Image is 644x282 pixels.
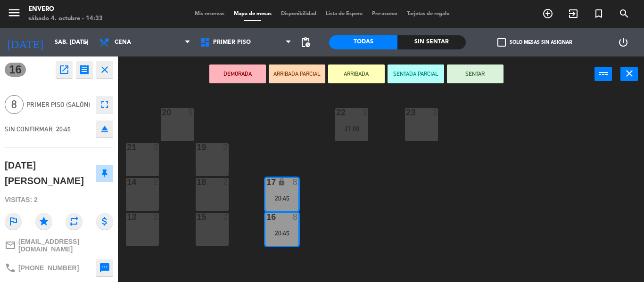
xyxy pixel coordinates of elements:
[5,125,53,133] span: SIN CONFIRMAR
[5,192,113,208] div: Visitas: 2
[162,108,162,117] div: 20
[96,61,113,78] button: close
[497,38,506,47] span: check_box_outline_blank
[329,35,397,49] div: Todas
[293,213,298,221] div: 8
[265,230,298,236] div: 20:45
[28,5,103,14] div: Envero
[447,64,504,83] button: SENTAR
[223,213,229,221] div: 2
[402,11,454,16] span: Tarjetas de regalo
[18,264,79,272] span: [PHONE_NUMBER]
[99,99,110,110] i: fullscreen
[223,143,229,152] div: 2
[497,38,572,47] label: Solo mesas sin asignar
[96,259,113,276] button: sms
[293,178,298,186] div: 8
[5,262,16,274] i: phone
[269,64,325,83] button: ARRIBADA PARCIAL
[28,14,103,24] div: sábado 4. octubre - 14:33
[619,8,630,19] i: search
[5,158,95,188] div: [DATE][PERSON_NAME]
[18,238,113,253] span: [EMAIL_ADDRESS][DOMAIN_NAME]
[598,68,609,79] i: power_input
[397,35,466,49] div: Sin sentar
[388,64,444,83] button: SENTADA PARCIAL
[5,213,22,230] i: outlined_flag
[66,213,83,230] i: repeat
[594,67,612,81] button: power_input
[278,178,286,186] i: lock
[5,95,24,114] span: 8
[5,63,26,77] span: 16
[620,67,638,81] button: close
[229,11,276,16] span: Mapa de mesas
[96,96,113,113] button: fullscreen
[266,213,267,221] div: 16
[542,8,553,19] i: add_circle_outline
[276,11,321,16] span: Disponibilidad
[96,121,113,137] button: eject
[153,213,159,221] div: 2
[7,6,21,20] i: menu
[96,213,113,230] i: attach_money
[127,213,127,221] div: 13
[568,8,579,19] i: exit_to_app
[328,64,385,83] button: ARRIBADA
[335,125,368,132] div: 21:00
[209,64,266,83] button: DEMORADA
[99,262,110,274] i: sms
[127,143,127,152] div: 21
[153,178,159,186] div: 2
[7,6,21,23] button: menu
[79,64,90,75] i: receipt
[266,178,267,186] div: 17
[265,195,298,201] div: 20:45
[321,11,367,16] span: Lista de Espera
[618,37,629,48] i: power_settings_new
[432,108,438,117] div: 3
[5,238,113,253] a: mail_outline[EMAIL_ADDRESS][DOMAIN_NAME]
[300,37,311,48] span: pending_actions
[26,99,91,110] span: Primer piso (Salón)
[153,143,159,152] div: 3
[56,61,73,78] button: open_in_new
[99,64,110,75] i: close
[593,8,604,19] i: turned_in_not
[363,108,368,117] div: 3
[190,11,229,16] span: Mis reservas
[5,240,16,251] i: mail_outline
[81,37,92,48] i: arrow_drop_down
[213,39,251,46] span: Primer Piso
[35,213,52,230] i: star
[76,61,93,78] button: receipt
[367,11,402,16] span: Pre-acceso
[223,178,229,186] div: 2
[127,178,127,186] div: 14
[336,108,337,117] div: 22
[115,39,131,46] span: Cena
[56,125,71,133] span: 20:45
[188,108,194,117] div: 5
[58,64,70,75] i: open_in_new
[624,68,635,79] i: close
[99,123,110,135] i: eject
